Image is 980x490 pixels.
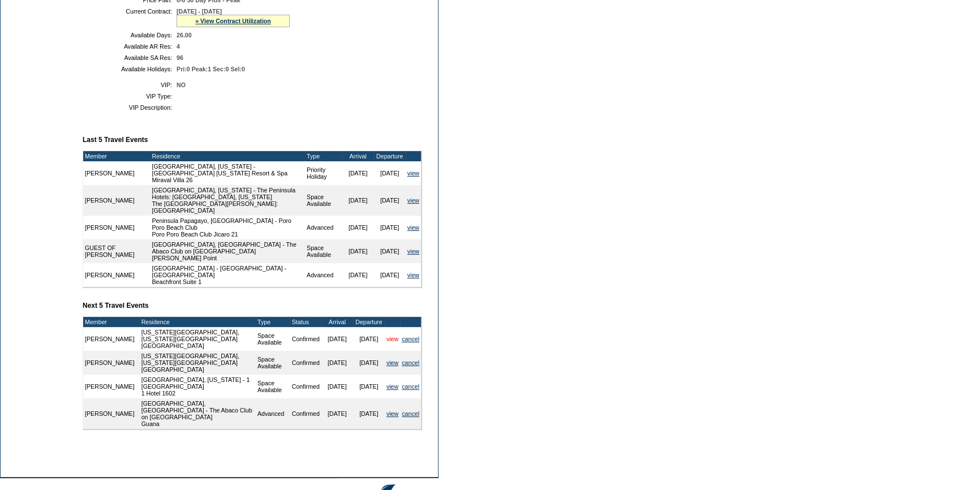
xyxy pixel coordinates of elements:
[386,383,398,390] a: view
[305,239,342,263] td: Space Available
[321,398,353,429] td: [DATE]
[83,351,136,375] td: [PERSON_NAME]
[177,8,222,15] span: [DATE] - [DATE]
[150,239,305,263] td: [GEOGRAPHIC_DATA], [GEOGRAPHIC_DATA] - The Abaco Club on [GEOGRAPHIC_DATA] [PERSON_NAME] Point
[342,185,374,216] td: [DATE]
[83,239,150,263] td: GUEST OF [PERSON_NAME]
[374,216,406,239] td: [DATE]
[83,327,136,351] td: [PERSON_NAME]
[342,263,374,287] td: [DATE]
[321,375,353,398] td: [DATE]
[407,224,419,231] a: view
[290,327,321,351] td: Confirmed
[177,66,245,72] span: Pri:0 Peak:1 Sec:0 Sel:0
[402,383,419,390] a: cancel
[83,302,149,310] b: Next 5 Travel Events
[140,375,256,398] td: [GEOGRAPHIC_DATA], [US_STATE] - 1 [GEOGRAPHIC_DATA] 1 Hotel 1602
[290,398,321,429] td: Confirmed
[407,272,419,278] a: view
[83,161,150,185] td: [PERSON_NAME]
[177,32,192,38] span: 26.00
[177,54,183,61] span: 96
[87,43,172,50] td: Available AR Res:
[83,151,150,161] td: Member
[374,151,406,161] td: Departure
[83,317,136,327] td: Member
[87,104,172,111] td: VIP Description:
[290,351,321,375] td: Confirmed
[150,151,305,161] td: Residence
[342,161,374,185] td: [DATE]
[374,263,406,287] td: [DATE]
[374,161,406,185] td: [DATE]
[321,327,353,351] td: [DATE]
[256,327,290,351] td: Space Available
[342,239,374,263] td: [DATE]
[87,66,172,72] td: Available Holidays:
[321,351,353,375] td: [DATE]
[256,398,290,429] td: Advanced
[83,185,150,216] td: [PERSON_NAME]
[305,263,342,287] td: Advanced
[140,351,256,375] td: [US_STATE][GEOGRAPHIC_DATA], [US_STATE][GEOGRAPHIC_DATA] [GEOGRAPHIC_DATA]
[305,151,342,161] td: Type
[83,398,136,429] td: [PERSON_NAME]
[386,359,398,366] a: view
[353,327,385,351] td: [DATE]
[150,185,305,216] td: [GEOGRAPHIC_DATA], [US_STATE] - The Peninsula Hotels: [GEOGRAPHIC_DATA], [US_STATE] The [GEOGRAPH...
[150,216,305,239] td: Peninsula Papagayo, [GEOGRAPHIC_DATA] - Poro Poro Beach Club Poro Poro Beach Club Jicaro 21
[290,317,321,327] td: Status
[353,317,385,327] td: Departure
[177,43,180,50] span: 4
[342,216,374,239] td: [DATE]
[305,185,342,216] td: Space Available
[87,54,172,61] td: Available SA Res:
[256,317,290,327] td: Type
[87,32,172,38] td: Available Days:
[195,18,271,24] a: » View Contract Utilization
[342,151,374,161] td: Arrival
[87,93,172,100] td: VIP Type:
[150,263,305,287] td: [GEOGRAPHIC_DATA] - [GEOGRAPHIC_DATA] - [GEOGRAPHIC_DATA] Beachfront Suite 1
[290,375,321,398] td: Confirmed
[150,161,305,185] td: [GEOGRAPHIC_DATA], [US_STATE] - [GEOGRAPHIC_DATA] [US_STATE] Resort & Spa Miraval Villa 26
[402,410,419,417] a: cancel
[256,375,290,398] td: Space Available
[374,185,406,216] td: [DATE]
[305,216,342,239] td: Advanced
[305,161,342,185] td: Priority Holiday
[321,317,353,327] td: Arrival
[386,410,398,417] a: view
[256,351,290,375] td: Space Available
[402,336,419,342] a: cancel
[87,81,172,88] td: VIP:
[140,317,256,327] td: Residence
[83,216,150,239] td: [PERSON_NAME]
[83,375,136,398] td: [PERSON_NAME]
[374,239,406,263] td: [DATE]
[407,170,419,177] a: view
[407,248,419,255] a: view
[140,398,256,429] td: [GEOGRAPHIC_DATA], [GEOGRAPHIC_DATA] - The Abaco Club on [GEOGRAPHIC_DATA] Guana
[83,263,150,287] td: [PERSON_NAME]
[353,351,385,375] td: [DATE]
[83,136,148,144] b: Last 5 Travel Events
[353,375,385,398] td: [DATE]
[87,8,172,27] td: Current Contract:
[407,197,419,204] a: view
[177,81,186,88] span: NO
[386,336,398,342] a: view
[140,327,256,351] td: [US_STATE][GEOGRAPHIC_DATA], [US_STATE][GEOGRAPHIC_DATA] [GEOGRAPHIC_DATA]
[353,398,385,429] td: [DATE]
[402,359,419,366] a: cancel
